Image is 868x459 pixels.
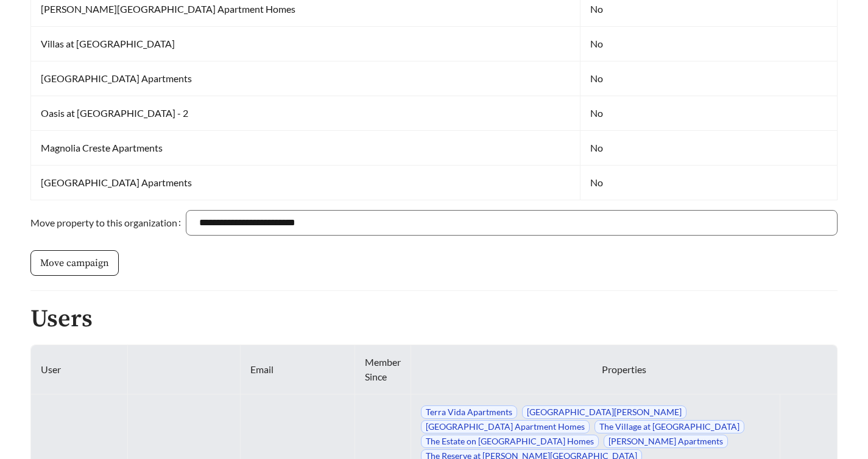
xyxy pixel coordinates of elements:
[580,131,838,166] td: No
[411,345,838,394] th: Properties
[31,96,580,131] td: Oasis at [GEOGRAPHIC_DATA] - 2
[31,345,128,394] th: User
[199,211,824,235] input: Move property to this organization
[30,306,838,332] h2: Users
[31,166,580,200] td: [GEOGRAPHIC_DATA] Apartments
[421,420,590,433] span: [GEOGRAPHIC_DATA] Apartment Homes
[604,435,728,448] span: [PERSON_NAME] Apartments
[31,131,580,166] td: Magnolia Creste Apartments
[31,27,580,61] td: Villas at [GEOGRAPHIC_DATA]
[40,256,109,270] span: Move campaign
[355,345,411,394] th: Member Since
[30,210,186,236] label: Move property to this organization
[580,166,838,200] td: No
[241,345,355,394] th: Email
[522,405,686,419] span: [GEOGRAPHIC_DATA][PERSON_NAME]
[595,420,744,433] span: The Village at [GEOGRAPHIC_DATA]
[580,96,838,131] td: No
[31,61,580,96] td: [GEOGRAPHIC_DATA] Apartments
[30,250,119,276] button: Move campaign
[580,27,838,61] td: No
[421,435,599,448] span: The Estate on [GEOGRAPHIC_DATA] Homes
[580,61,838,96] td: No
[421,405,517,419] span: Terra Vida Apartments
